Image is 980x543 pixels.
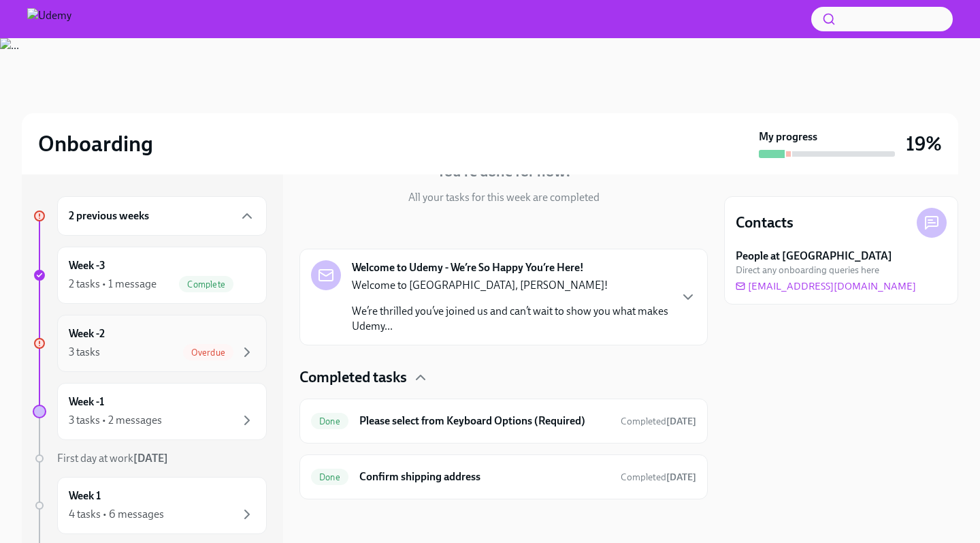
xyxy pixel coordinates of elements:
img: Udemy [27,8,71,30]
h6: Week -1 [69,394,104,409]
p: We’re thrilled you’ve joined us and can’t wait to show you what makes Udemy... [352,304,669,334]
h6: Confirm shipping address [359,469,610,484]
strong: People at [GEOGRAPHIC_DATA] [736,249,892,264]
strong: Welcome to Udemy - We’re So Happy You’re Here! [352,260,584,275]
h4: Contacts [736,213,794,233]
a: Week -32 tasks • 1 messageComplete [33,247,267,304]
h4: Completed tasks [299,367,407,388]
span: Completed [621,416,696,427]
strong: My progress [759,129,817,144]
span: First day at work [57,452,168,465]
p: Welcome to [GEOGRAPHIC_DATA], [PERSON_NAME]! [352,278,669,293]
span: Overdue [183,347,233,358]
div: 2 tasks • 1 message [69,277,157,292]
a: DoneConfirm shipping addressCompleted[DATE] [311,466,696,488]
strong: [DATE] [666,416,696,427]
div: 3 tasks • 2 messages [69,413,162,428]
h6: Please select from Keyboard Options (Required) [359,414,610,429]
strong: [DATE] [666,471,696,483]
h6: Week 1 [69,488,101,503]
strong: [DATE] [133,452,168,465]
span: Done [311,472,348,482]
span: Completed [621,471,696,483]
a: Week 14 tasks • 6 messages [33,477,267,534]
h6: Week -3 [69,258,105,273]
span: Complete [179,279,233,290]
span: August 4th, 2025 12:42 [621,415,696,428]
a: [EMAIL_ADDRESS][DOMAIN_NAME] [736,279,916,293]
a: Week -23 tasksOverdue [33,315,267,372]
div: Completed tasks [299,367,708,388]
a: First day at work[DATE] [33,451,267,466]
h3: 19% [906,131,942,156]
h6: Week -2 [69,326,105,341]
div: 4 tasks • 6 messages [69,507,164,522]
h2: Onboarding [38,130,153,157]
span: Direct any onboarding queries here [736,264,879,277]
p: All your tasks for this week are completed [408,190,600,205]
a: DonePlease select from Keyboard Options (Required)Completed[DATE] [311,410,696,432]
div: 3 tasks [69,345,100,360]
h6: 2 previous weeks [69,208,149,223]
span: August 4th, 2025 13:18 [621,471,696,484]
div: 2 previous weeks [57,196,267,236]
span: Done [311,416,348,426]
a: Week -13 tasks • 2 messages [33,383,267,440]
